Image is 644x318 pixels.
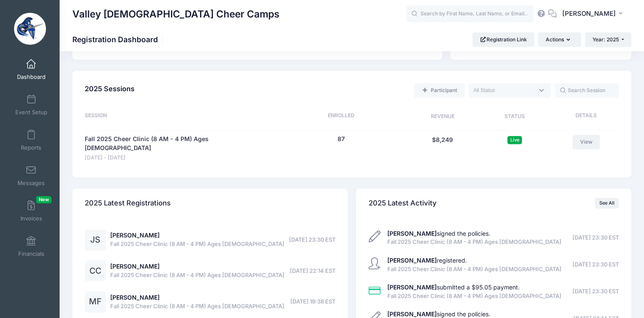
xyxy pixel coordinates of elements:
[85,154,273,162] span: [DATE] - [DATE]
[387,238,561,246] span: Fall 2025 Cheer Clinic (8 AM - 4 PM) Ages [DEMOGRAPHIC_DATA]
[15,109,47,116] span: Event Setup
[572,135,600,149] a: View
[289,236,335,244] span: [DATE] 23:30 EST
[405,112,480,122] div: Revenue
[110,294,160,301] a: [PERSON_NAME]
[85,191,171,215] h4: 2025 Latest Registrations
[290,298,335,306] span: [DATE] 19:38 EST
[387,310,437,318] strong: [PERSON_NAME]
[20,215,42,222] span: Invoices
[290,267,335,275] span: [DATE] 22:14 EST
[72,35,165,44] h1: Registration Dashboard
[572,287,619,296] span: [DATE] 23:30 EST
[387,230,437,237] strong: [PERSON_NAME]
[110,302,284,311] span: Fall 2025 Cheer Clinic (8 AM - 4 PM) Ages [DEMOGRAPHIC_DATA]
[387,257,467,264] a: [PERSON_NAME]registered.
[387,283,437,291] strong: [PERSON_NAME]
[72,4,280,24] h1: Valley [DEMOGRAPHIC_DATA] Cheer Camps
[18,250,44,257] span: Financials
[405,135,480,162] div: $8,249
[11,55,52,84] a: Dashboard
[538,32,581,47] button: Actions
[110,240,284,249] span: Fall 2025 Cheer Clinic (8 AM - 4 PM) Ages [DEMOGRAPHIC_DATA]
[110,231,160,239] a: [PERSON_NAME]
[21,144,41,151] span: Reports
[555,83,619,98] input: Search Session
[85,229,106,251] div: JS
[369,191,437,215] h4: 2025 Latest Activity
[110,263,160,270] a: [PERSON_NAME]
[85,260,106,281] div: CC
[387,257,437,264] strong: [PERSON_NAME]
[585,32,631,47] button: Year: 2025
[473,87,534,94] textarea: Search
[480,112,550,122] div: Status
[85,135,273,153] a: Fall 2025 Cheer Clinic (8 AM - 4 PM) Ages [DEMOGRAPHIC_DATA]
[414,83,464,98] a: Add a new manual registration
[36,196,52,203] span: New
[11,196,52,226] a: InvoicesNew
[592,36,619,43] span: Year: 2025
[17,179,45,187] span: Messages
[110,271,284,280] span: Fall 2025 Cheer Clinic (8 AM - 4 PM) Ages [DEMOGRAPHIC_DATA]
[11,125,52,155] a: Reports
[572,234,619,242] span: [DATE] 23:30 EST
[387,265,561,274] span: Fall 2025 Cheer Clinic (8 AM - 4 PM) Ages [DEMOGRAPHIC_DATA]
[85,112,277,122] div: Session
[387,292,561,301] span: Fall 2025 Cheer Clinic (8 AM - 4 PM) Ages [DEMOGRAPHIC_DATA]
[387,230,490,237] a: [PERSON_NAME]signed the policies.
[11,90,52,120] a: Event Setup
[11,231,52,261] a: Financials
[387,283,520,291] a: [PERSON_NAME]submitted a $95.05 payment.
[557,4,631,24] button: [PERSON_NAME]
[550,112,619,122] div: Details
[406,6,534,23] input: Search by First Name, Last Name, or Email...
[85,268,106,275] a: CC
[277,112,405,122] div: Enrolled
[17,73,46,81] span: Dashboard
[595,198,619,208] a: See All
[387,310,490,318] a: [PERSON_NAME]signed the policies.
[85,84,135,93] span: 2025 Sessions
[572,260,619,269] span: [DATE] 23:30 EST
[562,9,616,18] span: [PERSON_NAME]
[507,136,522,144] span: Live
[472,32,534,47] a: Registration Link
[85,291,106,312] div: MF
[338,135,345,144] button: 87
[85,298,106,306] a: MF
[11,161,52,191] a: Messages
[14,13,46,45] img: Valley Christian Cheer Camps
[85,237,106,244] a: JS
